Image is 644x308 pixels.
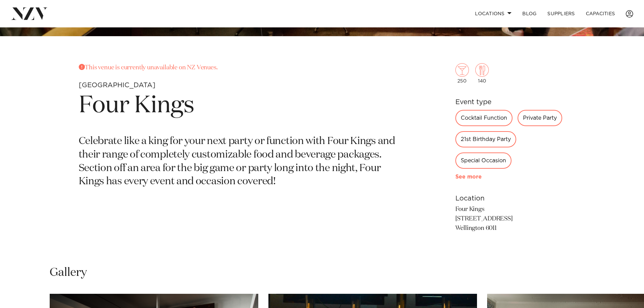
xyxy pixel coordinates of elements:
[455,63,469,84] div: 250
[475,63,489,77] img: dining.png
[79,135,407,189] p: Celebrate like a king for your next party or function with Four Kings and their range of complete...
[517,6,542,21] a: BLOG
[11,7,48,20] img: nzv-logo.png
[455,63,469,77] img: cocktail.png
[542,6,580,21] a: SUPPLIERS
[79,63,407,73] p: This venue is currently unavailable on NZ Venues.
[79,90,407,121] h1: Four Kings
[455,205,566,233] p: Four Kings [STREET_ADDRESS] Wellington 6011
[50,265,87,280] h2: Gallery
[79,82,156,89] small: [GEOGRAPHIC_DATA]
[455,152,511,169] div: Special Occasion
[455,97,566,107] h6: Event type
[518,110,562,126] div: Private Party
[580,6,621,21] a: Capacities
[475,63,489,84] div: 140
[455,110,512,126] div: Cocktail Function
[455,131,516,147] div: 21st Birthday Party
[455,193,566,204] h6: Location
[470,6,517,21] a: Locations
